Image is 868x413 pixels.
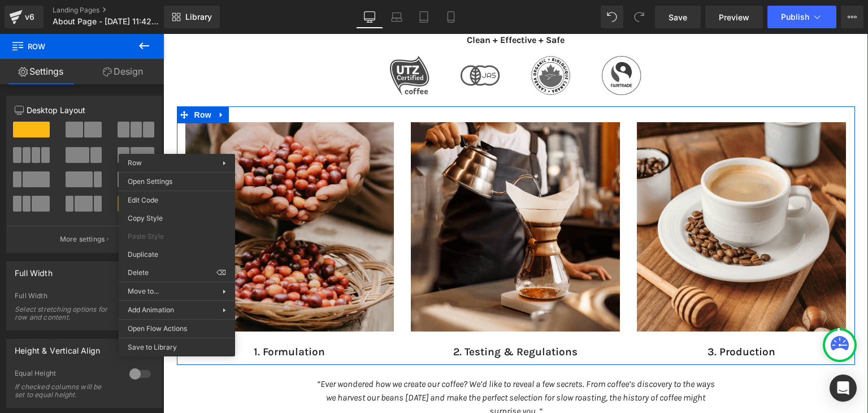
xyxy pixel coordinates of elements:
span: Preview [719,11,749,23]
div: Full Width [15,291,118,303]
span: Duplicate [128,249,226,260]
span: Open Settings [128,177,226,187]
div: Height & Vertical Align [15,339,100,355]
a: Design [82,59,164,84]
p: 3. Production [474,311,683,325]
span: Open Flow Actions [128,324,226,334]
button: More [841,6,863,28]
span: About Page - [DATE] 11:42:20 [53,17,159,26]
button: Redo [628,6,650,28]
a: Preview [705,6,763,28]
button: Publish [767,6,836,28]
p: More settings [60,234,105,244]
a: Desktop [356,6,383,28]
p: Desktop Layout [15,104,154,116]
div: Open Intercom Messenger [830,375,857,402]
div: Full Width [15,262,53,278]
p: 1. Formulation [22,311,231,325]
span: Add Animation [128,305,223,315]
span: Row [11,34,124,59]
span: Row [28,72,51,89]
p: 2. Testing & Regulations [248,311,457,325]
button: More settings [7,226,162,252]
button: Undo [601,6,623,28]
span: Save to Library [128,342,226,352]
span: Move to... [128,286,223,296]
span: Paste Style [128,231,226,242]
span: ⌫ [216,268,226,278]
a: Expand / Collapse [51,72,66,89]
a: New Library [164,6,220,28]
a: Laptop [383,6,410,28]
span: Save [669,11,687,23]
span: Edit Code [128,195,226,205]
a: Tablet [410,6,437,28]
a: v6 [5,6,44,28]
span: Publish [781,12,809,21]
div: If checked columns will be set to equal height. [15,383,116,399]
div: Equal Height [15,369,118,381]
span: Delete [128,268,216,278]
div: v6 [23,10,37,24]
div: Select stretching options for row and content. [15,306,116,321]
a: Landing Pages [53,6,181,15]
span: “Ever wondered how we create our coffee? We’d like to reveal a few secrets. From coffee’s discove... [154,345,552,382]
span: Copy Style [128,213,226,223]
span: Row [128,158,142,167]
span: Library [185,12,212,22]
a: Mobile [437,6,465,28]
